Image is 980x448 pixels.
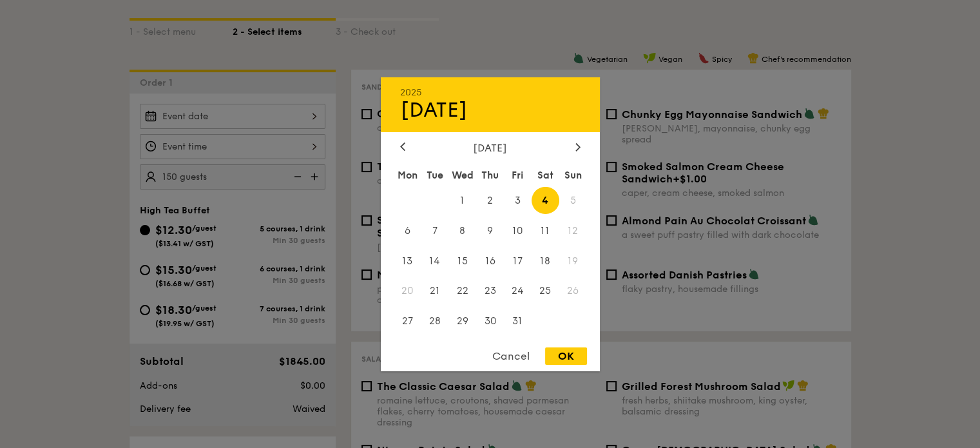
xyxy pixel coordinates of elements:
span: 16 [476,247,504,275]
div: Sat [532,163,559,186]
span: 26 [559,277,587,305]
span: 10 [504,217,532,244]
span: 20 [394,277,421,305]
span: 9 [476,217,504,244]
span: 13 [394,247,421,275]
span: 18 [532,247,559,275]
div: [DATE] [400,141,581,153]
span: 24 [504,277,532,305]
span: 19 [559,247,587,275]
span: 11 [532,217,559,244]
span: 22 [448,277,476,305]
span: 28 [421,307,448,335]
div: Tue [421,163,448,186]
span: 7 [421,217,448,244]
div: Sun [559,163,587,186]
span: 23 [476,277,504,305]
span: 30 [476,307,504,335]
div: Mon [394,163,421,186]
span: 12 [559,217,587,244]
div: Thu [476,163,504,186]
div: Wed [448,163,476,186]
span: 21 [421,277,448,305]
span: 29 [448,307,476,335]
span: 6 [394,217,421,244]
div: Fri [504,163,532,186]
span: 14 [421,247,448,275]
span: 25 [532,277,559,305]
div: 2025 [400,86,581,97]
span: 5 [559,186,587,214]
span: 15 [448,247,476,275]
span: 27 [394,307,421,335]
span: 17 [504,247,532,275]
div: Cancel [479,347,543,365]
div: [DATE] [400,97,581,122]
span: 8 [448,217,476,244]
span: 4 [532,186,559,214]
span: 3 [504,186,532,214]
span: 2 [476,186,504,214]
span: 1 [448,186,476,214]
span: 31 [504,307,532,335]
div: OK [545,347,587,365]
